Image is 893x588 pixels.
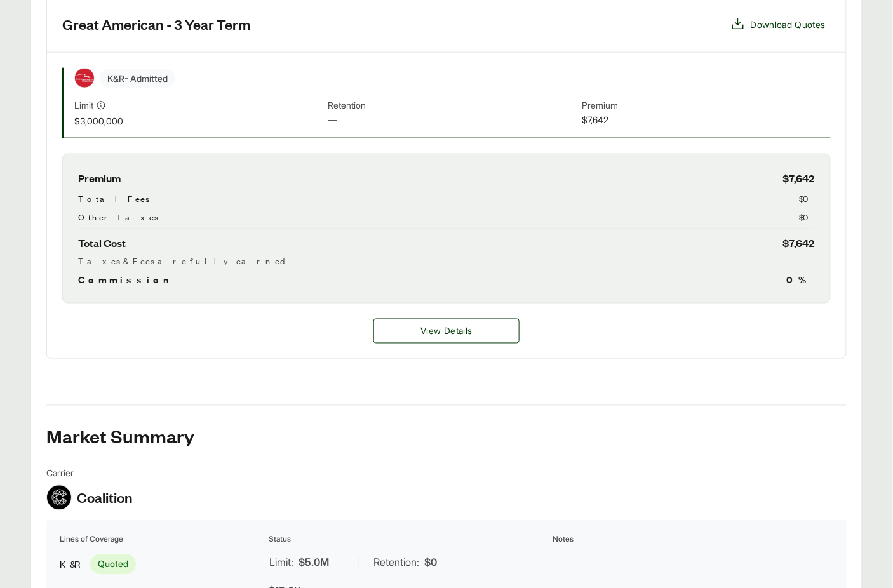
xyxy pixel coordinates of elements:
[78,210,158,224] span: Other Taxes
[77,488,133,507] span: Coalition
[268,533,549,546] th: Status
[373,319,520,344] a: Great American - 3 Year Term details
[783,170,815,187] span: $7,642
[424,555,437,570] span: $0
[46,426,847,446] h2: Market Summary
[725,11,831,37] button: Download Quotes
[75,69,94,88] img: Great American
[373,319,520,344] button: View Details
[47,486,71,510] img: Coalition
[100,69,175,88] span: K&R - Admitted
[74,114,323,128] span: $3,000,000
[78,272,175,288] span: Commission
[78,192,149,205] span: Total Fees
[46,467,133,480] span: Carrier
[328,98,577,113] span: Retention
[582,113,831,128] span: $7,642
[299,555,329,570] span: $5.0M
[78,170,121,187] span: Premium
[74,98,93,112] span: Limit
[553,533,834,546] th: Notes
[800,210,815,224] span: $0
[60,557,85,572] span: K&R
[582,98,831,113] span: Premium
[358,556,361,569] span: |
[78,234,126,251] span: Total Cost
[62,15,250,34] h3: Great American - 3 Year Term
[800,192,815,205] span: $0
[78,254,815,267] div: Taxes & Fees are fully earned.
[59,533,265,546] th: Lines of Coverage
[751,18,826,31] span: Download Quotes
[328,113,577,128] span: —
[269,555,293,570] span: Limit:
[373,555,419,570] span: Retention:
[783,234,815,251] span: $7,642
[787,272,815,288] span: 0 %
[90,554,136,575] span: Quoted
[420,324,472,338] span: View Details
